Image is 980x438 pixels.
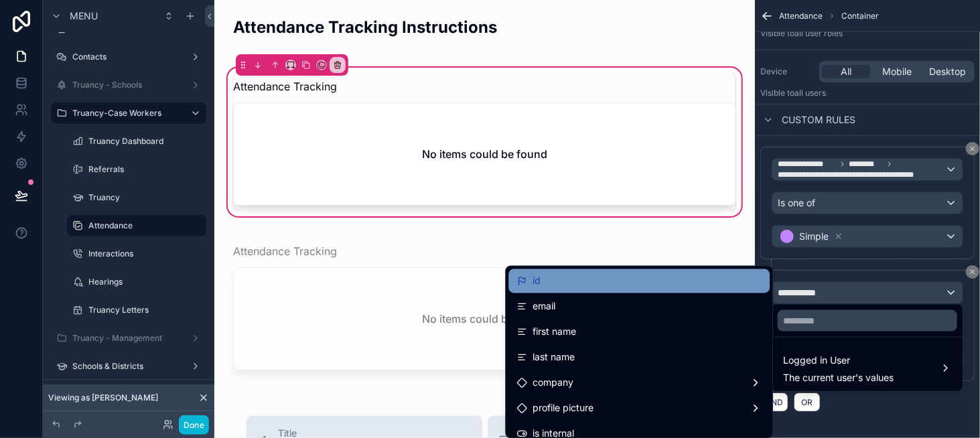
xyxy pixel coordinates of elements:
span: first name [533,324,576,340]
span: id [533,273,541,289]
span: last name [533,350,575,366]
span: Logged in User [783,352,894,368]
span: The current user's values [783,371,894,384]
span: profile picture [533,400,593,417]
span: email [533,299,555,315]
span: company [533,375,573,391]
